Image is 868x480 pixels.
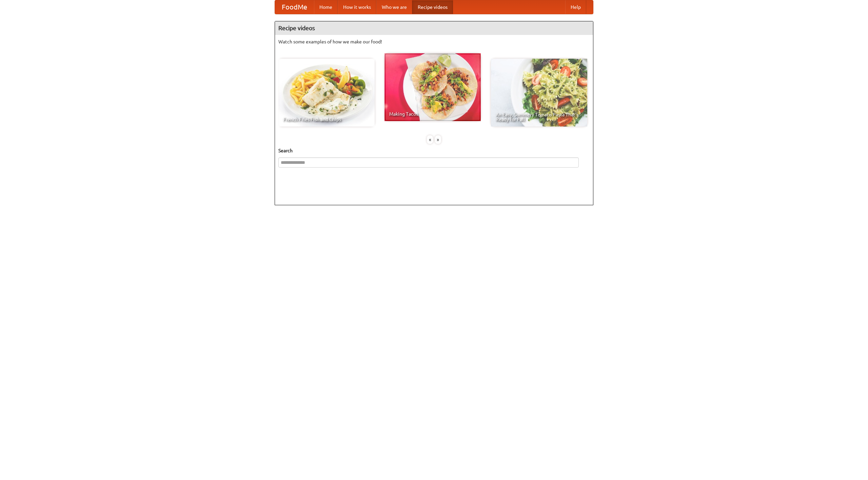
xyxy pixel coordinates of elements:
[376,0,412,14] a: Who we are
[384,53,481,121] a: Making Tacos
[565,0,586,14] a: Help
[275,0,314,14] a: FoodMe
[389,112,476,116] span: Making Tacos
[283,117,370,122] span: French Fries Fish and Chips
[275,21,593,35] h4: Recipe videos
[412,0,453,14] a: Recipe videos
[427,135,433,144] div: «
[496,112,583,122] span: An Easy, Summery Tomato Pasta That's Ready for Fall
[435,135,441,144] div: »
[338,0,376,14] a: How it works
[278,38,590,45] p: Watch some examples of how we make our food!
[491,59,587,127] a: An Easy, Summery Tomato Pasta That's Ready for Fall
[314,0,338,14] a: Home
[278,59,375,127] a: French Fries Fish and Chips
[278,147,590,154] h5: Search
